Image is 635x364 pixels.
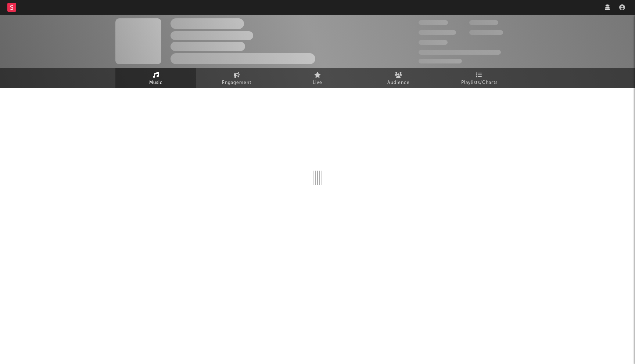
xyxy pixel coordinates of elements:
span: Live [313,79,322,87]
span: 100,000 [469,20,498,25]
a: Music [115,68,196,88]
span: 100,000 [419,40,448,45]
span: 300,000 [419,20,448,25]
span: Jump Score: 85.0 [419,59,462,63]
span: Playlists/Charts [461,79,498,87]
a: Audience [358,68,439,88]
span: 1,000,000 [469,30,503,35]
span: 50,000,000 Monthly Listeners [419,50,501,55]
span: Music [149,79,163,87]
a: Playlists/Charts [439,68,520,88]
a: Engagement [196,68,277,88]
a: Live [277,68,358,88]
span: Audience [387,79,410,87]
span: 50,000,000 [419,30,456,35]
span: Engagement [222,79,251,87]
